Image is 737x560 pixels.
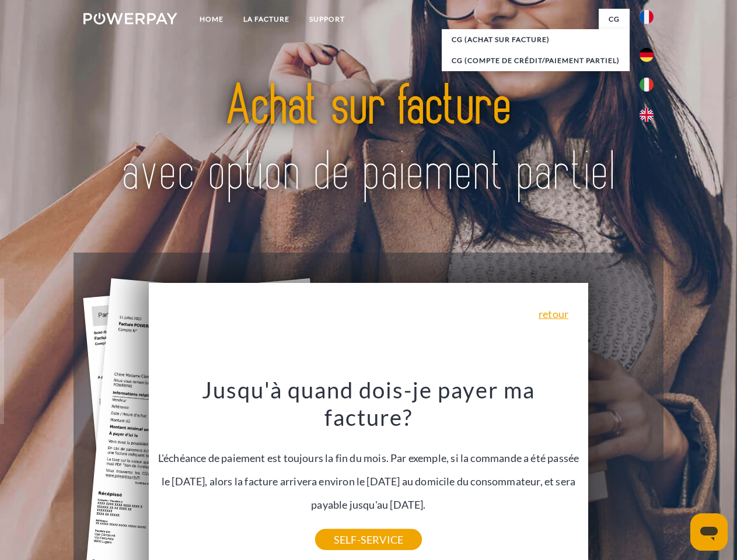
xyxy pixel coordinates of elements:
[190,9,233,30] a: Home
[233,9,299,30] a: LA FACTURE
[442,29,630,50] a: CG (achat sur facture)
[599,9,630,30] a: CG
[83,13,177,24] img: logo-powerpay-white.svg
[539,309,568,319] a: retour
[315,529,422,550] a: SELF-SERVICE
[640,78,654,92] img: it
[640,108,654,122] img: en
[156,376,582,432] h3: Jusqu'à quand dois-je payer ma facture?
[156,376,582,540] div: L'échéance de paiement est toujours la fin du mois. Par exemple, si la commande a été passée le [...
[111,56,626,223] img: title-powerpay_fr.svg
[640,10,654,24] img: fr
[640,48,654,62] img: de
[299,9,355,30] a: Support
[690,513,728,551] iframe: Bouton de lancement de la fenêtre de messagerie
[442,50,630,71] a: CG (Compte de crédit/paiement partiel)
